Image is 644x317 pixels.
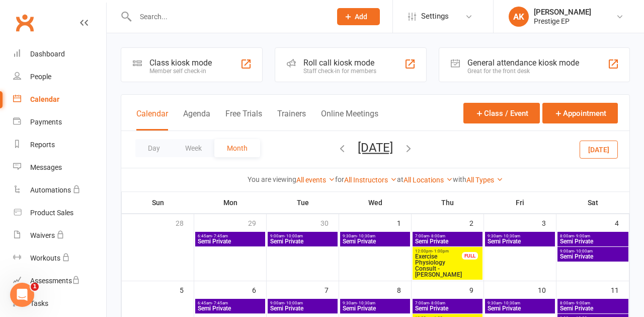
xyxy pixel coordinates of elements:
[467,58,579,68] div: General attendance kiosk mode
[122,192,194,213] th: Sun
[559,253,626,260] span: Semi Private
[556,192,629,213] th: Sat
[197,234,263,238] span: 6:45am
[542,214,556,231] div: 3
[212,301,228,305] span: - 7:45am
[30,299,48,307] div: Tasks
[357,301,375,305] span: - 10:30am
[13,292,106,315] a: Tasks
[559,238,626,244] span: Semi Private
[270,238,336,244] span: Semi Private
[397,281,411,298] div: 8
[30,73,51,81] div: People
[13,134,106,156] a: Reports
[559,249,626,253] span: 9:00am
[30,254,60,262] div: Workouts
[574,301,590,305] span: - 9:00am
[136,109,168,131] button: Calendar
[270,234,336,238] span: 9:00am
[415,305,480,311] span: Semi Private
[487,301,553,305] span: 9:30am
[615,214,629,231] div: 4
[559,301,626,305] span: 8:00am
[335,175,344,183] strong: for
[415,301,480,305] span: 7:00am
[248,175,296,183] strong: You are viewing
[415,253,462,278] span: Exercise Physiology Consult - [PERSON_NAME]
[404,176,453,184] a: All Locations
[320,214,339,231] div: 30
[321,109,378,131] button: Online Meetings
[30,95,59,103] div: Calendar
[267,192,339,213] th: Tue
[502,234,520,238] span: - 10:30am
[197,301,263,305] span: 6:45am
[342,234,408,238] span: 9:30am
[337,8,380,25] button: Add
[542,103,618,123] button: Appointment
[453,175,466,183] strong: with
[31,283,39,291] span: 1
[30,118,62,126] div: Payments
[325,281,339,298] div: 7
[303,58,376,68] div: Roll call kiosk mode
[487,234,553,238] span: 9:30am
[358,141,393,155] button: [DATE]
[284,234,303,238] span: - 10:00am
[13,224,106,247] a: Waivers
[342,305,408,311] span: Semi Private
[135,139,173,157] button: Day
[342,301,408,305] span: 9:30am
[397,175,404,183] strong: at
[559,234,626,238] span: 8:00am
[149,68,212,75] div: Member self check-in
[183,109,210,131] button: Agenda
[397,214,411,231] div: 1
[538,281,556,298] div: 10
[469,281,484,298] div: 9
[13,202,106,224] a: Product Sales
[194,192,267,213] th: Mon
[149,58,212,68] div: Class kiosk mode
[467,68,579,75] div: Great for the front desk
[13,88,106,111] a: Calendar
[12,10,37,35] a: Clubworx
[342,238,408,244] span: Semi Private
[415,238,480,244] span: Semi Private
[225,109,262,131] button: Free Trials
[13,270,106,292] a: Assessments
[412,192,484,213] th: Thu
[284,301,303,305] span: - 10:00am
[13,156,106,179] a: Messages
[13,43,106,66] a: Dashboard
[429,234,445,238] span: - 8:00am
[270,305,336,311] span: Semi Private
[30,209,73,217] div: Product Sales
[13,66,106,88] a: People
[296,176,335,184] a: All events
[466,176,503,184] a: All Types
[30,50,65,58] div: Dashboard
[487,238,553,244] span: Semi Private
[10,283,34,307] iframe: Intercom live chat
[357,234,375,238] span: - 10:30am
[30,141,55,149] div: Reports
[173,139,214,157] button: Week
[197,305,263,311] span: Semi Private
[212,234,228,238] span: - 7:45am
[339,192,412,213] th: Wed
[30,163,62,171] div: Messages
[277,109,306,131] button: Trainers
[30,231,55,239] div: Waivers
[13,179,106,202] a: Automations
[270,301,336,305] span: 9:00am
[13,247,106,270] a: Workouts
[580,140,618,158] button: [DATE]
[559,305,626,311] span: Semi Private
[30,277,80,285] div: Assessments
[180,281,194,298] div: 5
[534,8,591,17] div: [PERSON_NAME]
[534,17,591,26] div: Prestige EP
[30,186,71,194] div: Automations
[197,238,263,244] span: Semi Private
